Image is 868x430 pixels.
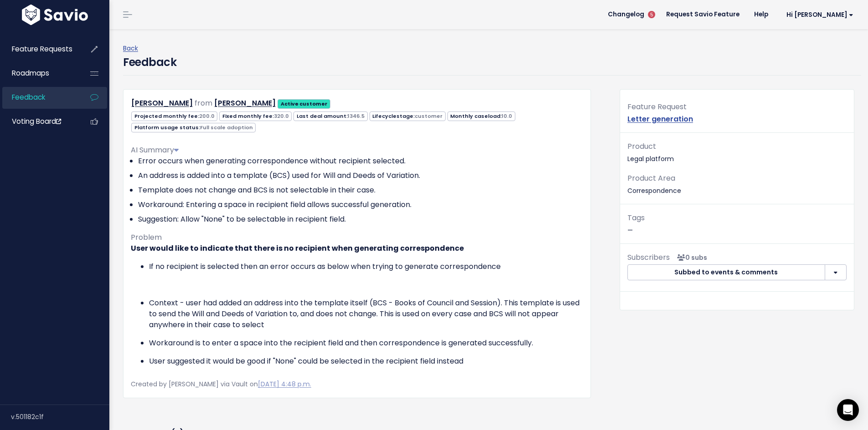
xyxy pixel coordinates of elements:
[274,112,289,120] span: 320.0
[747,8,776,21] a: Help
[149,298,583,330] p: Context - user had added an address into the template itself (BCS - Books of Council and Session)...
[447,111,515,121] span: Monthly caseload:
[673,253,707,262] span: <p><strong>Subscribers</strong><br><br> No subscribers yet<br> </p>
[627,114,693,124] a: Letter generation
[2,111,76,132] a: Voting Board
[627,172,847,197] p: Correspondence
[199,112,215,120] span: 200.0
[608,11,644,18] span: Changelog
[293,111,367,121] span: Last deal amount:
[2,39,76,60] a: Feature Requests
[627,264,825,281] button: Subbed to events & comments
[131,111,217,121] span: Projected monthly fee:
[627,252,670,263] span: Subscribers
[138,170,583,181] li: An address is added into a template (BCS) used for Will and Deeds of Variation.
[131,145,179,155] span: AI Summary
[214,98,276,108] a: [PERSON_NAME]
[11,405,109,429] div: v.501182c1f
[659,8,747,21] a: Request Savio Feature
[12,68,49,78] span: Roadmaps
[149,356,583,367] p: User suggested it would be good if "None" could be selected in the recipient field instead
[195,98,212,108] span: from
[12,116,61,126] span: Voting Board
[370,111,446,121] span: Lifecyclestage:
[12,92,45,102] span: Feedback
[627,212,847,236] p: —
[123,54,176,71] h4: Feedback
[348,112,365,120] span: 1346.5
[138,185,583,196] li: Template does not change and BCS is not selectable in their case.
[2,87,76,108] a: Feedback
[627,140,847,165] p: Legal platform
[502,112,512,120] span: 10.0
[138,156,583,167] li: Error occurs when generating correspondence without recipient selected.
[131,243,464,253] strong: User would like to indicate that there is no recipient when generating correspondence
[627,101,687,112] span: Feature Request
[837,399,859,421] div: Open Intercom Messenger
[123,44,138,53] a: Back
[627,212,645,223] span: Tags
[648,11,655,18] span: 5
[415,112,442,120] span: customer
[786,11,853,18] span: Hi [PERSON_NAME]
[627,173,675,183] span: Product Area
[149,338,583,349] p: Workaround is to enter a space into the recipient field and then correspondence is generated succ...
[131,123,256,132] span: Platform usage status:
[149,261,583,272] li: If no recipient is selected then an error occurs as below when trying to generate correspondence
[627,141,656,152] span: Product
[258,379,311,389] a: [DATE] 4:48 p.m.
[138,214,583,225] li: Suggestion: Allow "None" to be selectable in recipient field.
[131,232,162,243] span: Problem
[131,379,311,389] span: Created by [PERSON_NAME] via Vault on
[219,111,292,121] span: Fixed monthly fee:
[2,63,76,84] a: Roadmaps
[131,98,193,108] a: [PERSON_NAME]
[200,124,253,131] span: Full scale adoption
[12,44,72,54] span: Feature Requests
[281,100,328,107] strong: Active customer
[776,8,861,22] a: Hi [PERSON_NAME]
[20,5,90,25] img: logo-white.9d6f32f41409.svg
[138,199,583,210] li: Workaround: Entering a space in recipient field allows successful generation.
